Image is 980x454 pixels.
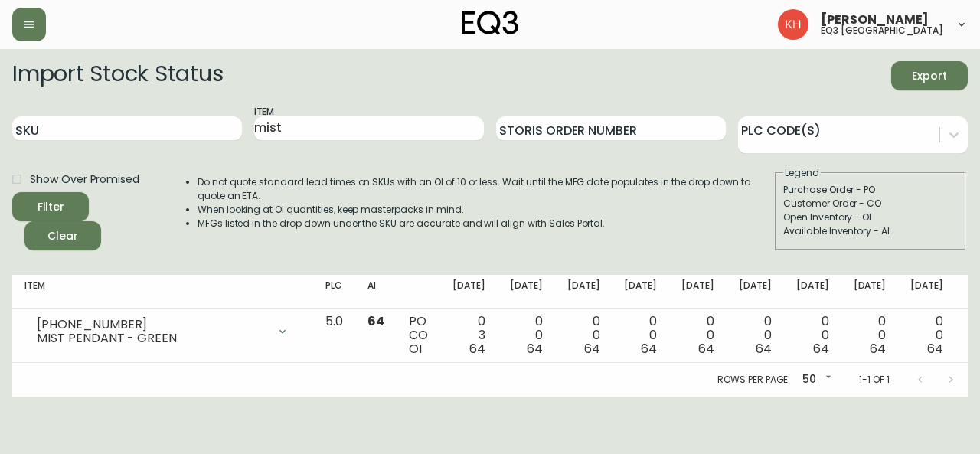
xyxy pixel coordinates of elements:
span: 64 [756,340,772,358]
th: [DATE] [555,275,612,309]
span: 64 [641,340,657,358]
div: Purchase Order - PO [783,183,958,197]
div: 0 0 [681,315,714,356]
img: logo [462,11,518,35]
div: 0 0 [796,315,829,356]
li: When looking at OI quantities, keep masterpacks in mind. [198,203,773,217]
li: MFGs listed in the drop down under the SKU are accurate and will align with Sales Portal. [198,217,773,230]
span: 64 [367,312,384,330]
img: 6bce50593809ea0ae37ab3ec28db6a8b [778,9,808,40]
p: Rows per page: [717,373,790,387]
div: 0 0 [510,315,543,356]
th: [DATE] [612,275,669,309]
th: [DATE] [727,275,784,309]
div: 0 0 [567,315,600,356]
span: [PERSON_NAME] [821,14,929,26]
legend: Legend [783,166,821,180]
div: Open Inventory - OI [783,211,958,224]
div: Available Inventory - AI [783,224,958,238]
button: Filter [12,192,89,221]
div: MIST PENDANT - GREEN [37,332,267,345]
td: 5.0 [313,309,355,363]
div: 0 0 [624,315,657,356]
div: 0 0 [910,315,943,356]
p: 1-1 of 1 [859,373,890,387]
div: Filter [38,198,64,217]
th: Item [12,275,313,309]
th: [DATE] [440,275,498,309]
div: 0 0 [739,315,772,356]
button: Clear [24,221,101,250]
th: [DATE] [669,275,727,309]
th: [DATE] [898,275,955,309]
div: [PHONE_NUMBER]MIST PENDANT - GREEN [24,315,301,348]
span: 64 [927,340,943,358]
div: 50 [796,367,835,393]
button: Export [891,61,968,90]
div: Customer Order - CO [783,197,958,211]
th: AI [355,275,397,309]
h5: eq3 [GEOGRAPHIC_DATA] [821,26,943,35]
div: 0 0 [854,315,887,356]
span: Export [903,67,955,86]
span: Clear [37,227,89,246]
span: 64 [469,340,485,358]
span: 64 [870,340,886,358]
span: Show Over Promised [30,171,139,188]
h2: Import Stock Status [12,61,223,90]
span: 64 [584,340,600,358]
li: Do not quote standard lead times on SKUs with an OI of 10 or less. Wait until the MFG date popula... [198,175,773,203]
th: [DATE] [841,275,899,309]
div: [PHONE_NUMBER] [37,318,267,332]
span: 64 [698,340,714,358]
th: [DATE] [498,275,555,309]
th: [DATE] [784,275,841,309]
div: PO CO [409,315,428,356]
span: 64 [527,340,543,358]
span: OI [409,340,422,358]
span: 64 [813,340,829,358]
th: PLC [313,275,355,309]
div: 0 3 [452,315,485,356]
